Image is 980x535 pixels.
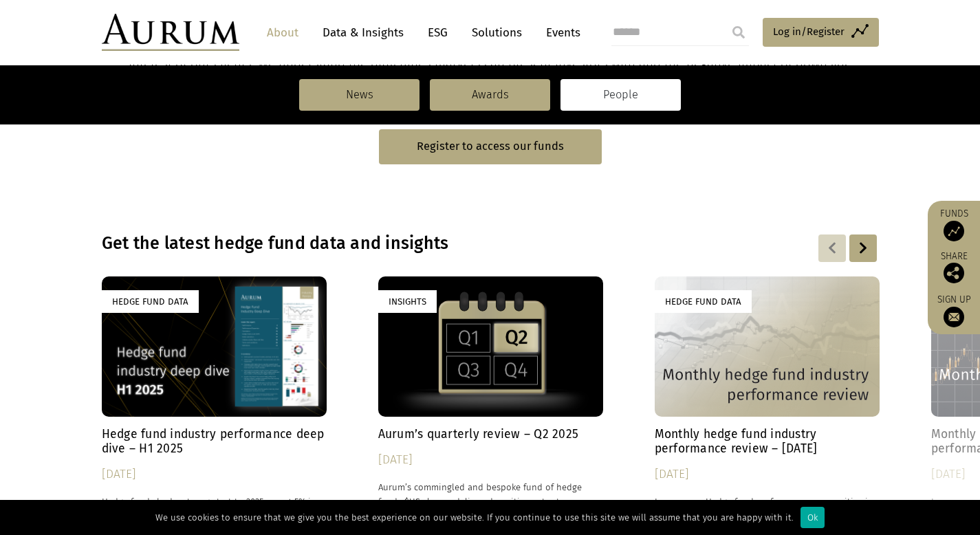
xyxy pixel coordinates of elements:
[316,20,411,45] a: Data & Insights
[944,307,964,327] img: Sign up to our newsletter
[465,20,529,45] a: Solutions
[299,79,420,111] a: News
[944,221,964,241] img: Access Funds
[378,290,437,313] div: Insights
[430,79,550,111] a: Awards
[102,465,327,484] div: [DATE]
[260,20,305,45] a: About
[378,450,603,470] div: [DATE]
[725,19,752,46] input: Submit
[539,20,580,45] a: Events
[935,208,973,241] a: Funds
[655,427,880,456] h4: Monthly hedge fund industry performance review – [DATE]
[935,294,973,327] a: Sign up
[763,18,879,47] a: Log in/Register
[801,507,825,528] div: Ok
[379,129,602,164] a: Register to access our funds
[944,263,964,283] img: Share this post
[102,427,327,456] h4: Hedge fund industry performance deep dive – H1 2025
[773,23,845,40] span: Log in/Register
[655,465,880,484] div: [DATE]
[378,427,603,441] h4: Aurum’s quarterly review – Q2 2025
[102,233,701,254] h3: Get the latest hedge fund data and insights
[655,290,752,313] div: Hedge Fund Data
[935,252,973,283] div: Share
[102,14,239,51] img: Aurum
[560,79,681,111] a: People
[102,290,199,313] div: Hedge Fund Data
[421,20,455,45] a: ESG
